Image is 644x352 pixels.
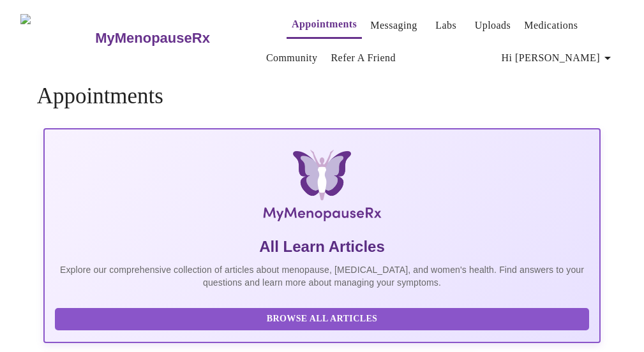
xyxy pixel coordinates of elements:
[519,13,583,38] button: Medications
[370,17,417,34] a: Messaging
[435,17,456,34] a: Labs
[55,263,590,289] p: Explore our comprehensive collection of articles about menopause, [MEDICAL_DATA], and women's hea...
[426,13,467,38] button: Labs
[55,308,590,330] button: Browse All Articles
[287,11,362,39] button: Appointments
[55,312,593,323] a: Browse All Articles
[365,13,422,38] button: Messaging
[326,45,401,71] button: Refer a Friend
[68,311,577,327] span: Browse All Articles
[94,16,261,61] a: MyMenopauseRx
[37,84,608,109] h4: Appointments
[331,49,396,67] a: Refer a Friend
[502,49,615,67] span: Hi [PERSON_NAME]
[261,45,323,71] button: Community
[475,17,511,34] a: Uploads
[470,13,516,38] button: Uploads
[497,45,620,71] button: Hi [PERSON_NAME]
[139,150,505,226] img: MyMenopauseRx Logo
[20,14,94,62] img: MyMenopauseRx Logo
[266,49,318,67] a: Community
[55,237,590,257] h5: All Learn Articles
[292,15,357,33] a: Appointments
[95,30,210,47] h3: MyMenopauseRx
[524,17,578,34] a: Medications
